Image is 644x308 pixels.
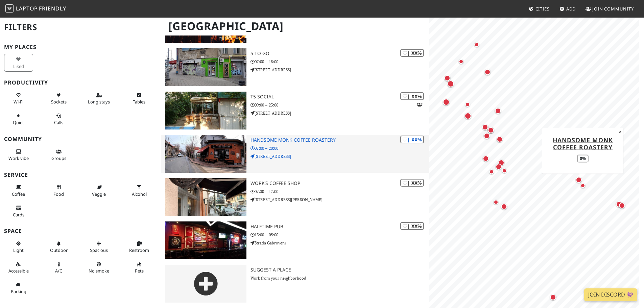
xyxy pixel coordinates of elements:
div: Map marker [463,111,473,121]
span: Smoke free [89,268,109,274]
span: Spacious [90,247,108,253]
div: Map marker [481,123,490,132]
button: Outdoor [44,238,73,256]
h3: T5 Social [251,94,429,100]
div: Map marker [487,168,496,176]
span: Join Community [592,6,634,12]
p: 07:00 – 20:00 [251,145,429,151]
span: Quiet [13,119,24,125]
img: gray-place-d2bdb4477600e061c01bd816cc0f2ef0cfcb1ca9e3ad78868dd16fb2af073a21.png [165,265,246,303]
div: Map marker [492,198,500,206]
span: Friendly [39,5,66,12]
a: T5 Social | XX% 1 T5 Social 09:00 – 23:00 [STREET_ADDRESS] [161,92,429,129]
button: Restroom [125,238,154,256]
h3: Productivity [4,79,157,86]
span: Add [566,6,576,12]
div: | XX% [400,92,424,100]
div: Map marker [574,175,583,184]
h2: Filters [4,17,157,38]
div: Map marker [494,106,502,115]
span: Restroom [129,247,149,253]
p: [STREET_ADDRESS][PERSON_NAME] [251,196,429,203]
button: Alcohol [125,182,154,199]
h3: Work’s Coffee Shop [251,181,429,186]
button: No smoke [85,259,114,277]
p: Work from your neighborhood [251,275,429,281]
button: Food [44,182,73,199]
span: Group tables [51,155,66,161]
h3: Handsome Monk Coffee Roastery [251,137,429,143]
p: 1 [417,101,424,108]
p: 09:00 – 23:00 [251,102,429,108]
a: Join Community [583,3,637,15]
div: Map marker [497,158,506,167]
span: Food [53,191,64,197]
div: | XX% [400,49,424,57]
div: Map marker [500,167,508,175]
p: Strada Gabroveni [251,240,429,246]
h3: My Places [4,44,157,50]
div: 0% [577,155,588,162]
span: Parking [11,288,26,294]
div: Map marker [618,201,626,210]
img: Halftime Pub [165,221,246,259]
span: Long stays [88,99,110,105]
p: [STREET_ADDRESS] [251,110,429,116]
span: Accessible [8,268,29,274]
span: Outdoor area [50,247,68,253]
div: Map marker [481,154,490,163]
img: LaptopFriendly [5,4,14,13]
div: Map marker [443,74,452,82]
span: Work-friendly tables [133,99,145,105]
div: Map marker [495,135,504,144]
button: Tables [125,90,154,108]
div: Map marker [500,202,508,211]
h1: [GEOGRAPHIC_DATA] [163,17,428,35]
span: Pet friendly [135,268,144,274]
button: Spacious [85,238,114,256]
div: | XX% [400,136,424,143]
div: Map marker [457,57,465,66]
p: [STREET_ADDRESS] [251,153,429,160]
button: Parking [4,279,33,297]
span: Credit cards [13,212,24,218]
button: Quiet [4,110,33,128]
div: Map marker [446,79,455,89]
img: Handsome Monk Coffee Roastery [165,135,246,173]
img: Work’s Coffee Shop [165,178,246,216]
div: Map marker [442,97,451,107]
span: Natural light [13,247,24,253]
button: Long stays [85,90,114,108]
a: Handsome Monk Coffee Roastery [553,136,613,151]
div: Map marker [579,182,587,190]
div: Map marker [473,41,481,49]
p: [STREET_ADDRESS] [251,67,429,73]
p: 07:30 – 17:00 [251,188,429,195]
a: Add [557,3,579,15]
button: Pets [125,259,154,277]
img: 5 To Go [165,48,246,86]
span: Cities [535,6,550,12]
button: Work vibe [4,146,33,164]
span: People working [8,155,29,161]
span: Stable Wi-Fi [14,99,23,105]
p: 07:00 – 18:00 [251,58,429,65]
button: Coffee [4,182,33,199]
div: | XX% [400,179,424,187]
a: Handsome Monk Coffee Roastery | XX% Handsome Monk Coffee Roastery 07:00 – 20:00 [STREET_ADDRESS] [161,135,429,173]
span: Coffee [12,191,25,197]
button: Groups [44,146,73,164]
div: Map marker [494,162,503,171]
h3: Community [4,136,157,142]
a: Work’s Coffee Shop | XX% Work’s Coffee Shop 07:30 – 17:00 [STREET_ADDRESS][PERSON_NAME] [161,178,429,216]
span: Veggie [92,191,106,197]
div: Map marker [463,100,472,109]
div: | XX% [400,222,424,230]
button: Calls [44,110,73,128]
span: Alcohol [132,191,147,197]
div: Map marker [482,132,491,140]
button: Sockets [44,90,73,108]
button: A/C [44,259,73,277]
img: T5 Social [165,92,246,129]
button: Light [4,238,33,256]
